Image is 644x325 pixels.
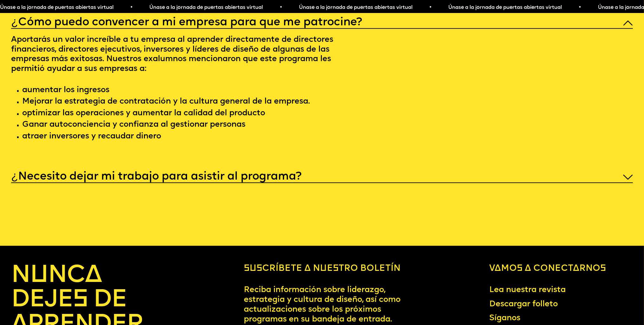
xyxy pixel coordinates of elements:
[299,5,413,10] font: Únase a la jornada de puertas abiertas virtual
[149,5,263,10] font: Únase a la jornada de puertas abiertas virtual
[485,281,570,300] a: Lea nuestra revista
[489,314,520,322] font: Síganos
[23,98,310,105] font: Mejorar la estrategia de contratación y la cultura general de la empresa.
[23,132,161,140] font: atraer inversores y recaudar dinero
[485,295,562,314] a: Descargar folleto
[16,130,20,146] font: ·
[429,5,432,10] font: •
[16,106,20,123] font: ·
[448,5,562,10] font: Únase a la jornada de puertas abiertas virtual
[489,264,606,273] font: Vamos a conectarnos
[11,36,333,73] font: Aportarás un valor increíble a tu empresa al aprender directamente de directores financieros, dir...
[489,286,566,294] font: Lea nuestra revista
[23,86,110,94] font: aumentar los ingresos
[11,17,362,28] font: ¿Cómo puedo convencer a mi empresa para que me patrocine?
[16,95,20,111] font: ·
[244,286,400,324] font: Reciba información sobre liderazgo, estrategia y cultura de diseño, así como actualizaciones sobr...
[16,118,20,134] font: ·
[279,5,282,10] font: •
[16,83,20,99] font: ·
[244,264,400,273] font: Suscríbete a nuestro boletín
[130,5,133,10] font: •
[578,5,581,10] font: •
[23,121,246,129] font: Ganar autoconciencia y confianza al gestionar personas
[23,109,265,117] font: optimizar las operaciones y aumentar la calidad del producto
[489,300,558,308] font: Descargar folleto
[11,171,302,182] font: ¿Necesito dejar mi trabajo para asistir al programa?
